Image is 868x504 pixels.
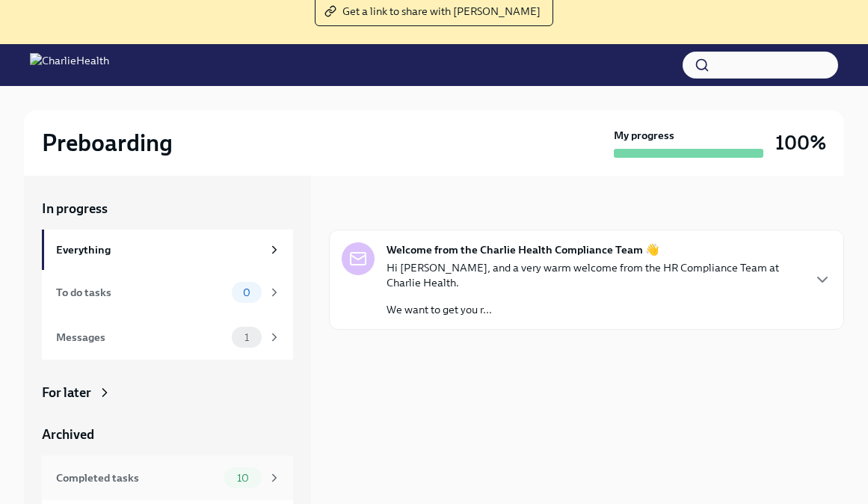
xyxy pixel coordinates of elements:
div: Messages [56,329,226,345]
p: Hi [PERSON_NAME], and a very warm welcome from the HR Compliance Team at Charlie Health. [387,260,801,290]
a: Everything [42,230,293,270]
span: 1 [236,332,258,343]
a: Completed tasks10 [42,455,293,500]
strong: Welcome from the Charlie Health Compliance Team 👋 [387,242,659,257]
strong: My progress [614,128,674,143]
h2: Preboarding [42,128,173,158]
div: To do tasks [56,284,226,301]
span: 0 [234,287,259,298]
div: In progress [329,200,395,218]
a: In progress [42,200,293,218]
div: Everything [56,242,262,258]
a: Messages1 [42,315,293,360]
span: Get a link to share with [PERSON_NAME] [327,4,541,19]
span: 10 [228,473,258,484]
a: For later [42,384,293,402]
a: Archived [42,425,293,443]
p: We want to get you r... [387,302,801,317]
div: For later [42,384,91,402]
a: To do tasks0 [42,270,293,315]
img: CharlieHealth [30,53,109,77]
div: Completed tasks [56,470,218,486]
h3: 100% [775,129,826,156]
